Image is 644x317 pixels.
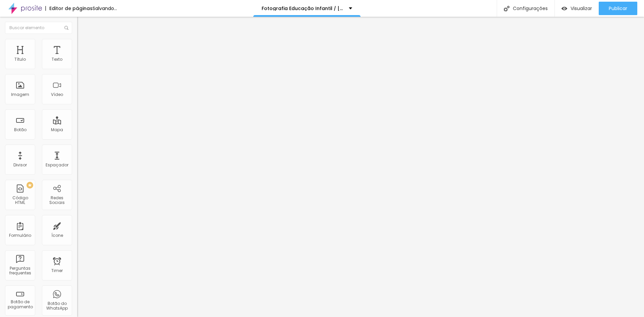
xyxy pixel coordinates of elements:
div: Salvando... [93,6,117,11]
div: Vídeo [51,92,63,97]
div: Formulário [9,233,31,238]
div: Perguntas frequentes [7,266,33,276]
span: Visualizar [571,6,592,11]
iframe: Editor [77,17,644,317]
div: Botão de pagamento [7,300,33,309]
button: Publicar [599,2,637,15]
input: Buscar elemento [5,22,72,34]
div: Timer [51,268,63,273]
p: Fotografia Educação Infantil / [GEOGRAPHIC_DATA] [262,6,344,11]
div: Texto [52,57,62,62]
img: Icone [64,26,68,30]
span: Publicar [609,6,627,11]
div: Ícone [51,233,63,238]
div: Título [14,57,26,62]
button: Visualizar [555,2,599,15]
div: Redes Sociais [44,196,70,205]
div: Editor de páginas [45,6,93,11]
img: view-1.svg [561,6,567,11]
img: Icone [504,6,509,11]
div: Código HTML [7,196,33,205]
div: Botão [14,127,26,132]
div: Imagem [11,92,29,97]
div: Botão do WhatsApp [44,301,70,311]
div: Espaçador [46,163,68,167]
div: Mapa [51,127,63,132]
div: Divisor [13,163,27,167]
